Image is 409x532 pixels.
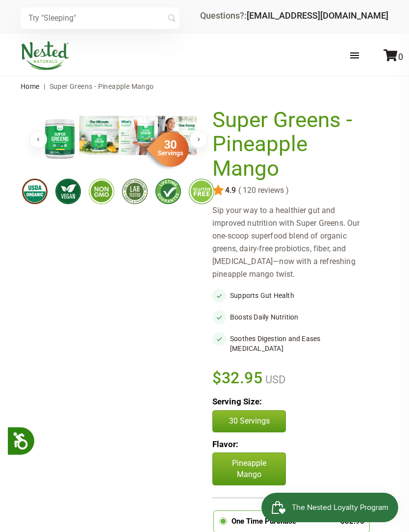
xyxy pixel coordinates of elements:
[223,416,276,426] p: 30 Servings
[236,186,289,195] span: ( 120 reviews )
[212,439,238,449] b: Flavor:
[140,128,189,170] img: sg-servings-30.png
[21,82,40,90] a: Home
[21,7,179,29] input: Try "Sleeping"
[40,116,79,161] img: Super Greens - Pineapple Mango
[212,452,286,485] p: Pineapple Mango
[212,332,369,355] li: Soothes Digestion and Eases [MEDICAL_DATA]
[212,310,369,324] li: Boosts Daily Nutrition
[398,52,403,62] span: 0
[261,493,399,522] iframe: Button to open loyalty program pop-up
[212,108,364,181] h1: Super Greens - Pineapple Mango
[22,179,48,204] img: usdaorganic
[50,82,154,90] span: Super Greens - Pineapple Mango
[29,131,47,148] button: Previous
[41,82,48,90] span: |
[189,179,214,204] img: glutenfree
[155,179,181,204] img: lifetimeguarantee
[55,179,81,204] img: vegan
[21,41,70,70] img: Nested Naturals
[89,179,114,204] img: gmofree
[200,11,388,20] div: Questions?:
[122,179,148,204] img: thirdpartytested
[247,10,388,21] a: [EMAIL_ADDRESS][DOMAIN_NAME]
[383,52,403,62] a: 0
[119,116,158,155] img: Super Greens - Pineapple Mango
[224,186,236,195] span: 4.9
[212,289,369,302] li: Supports Gut Health
[263,373,285,386] span: USD
[158,116,197,155] img: Super Greens - Pineapple Mango
[212,410,286,432] button: 30 Servings
[212,185,224,196] img: star.svg
[212,397,262,406] b: Serving Size:
[190,131,207,148] button: Next
[21,77,389,96] nav: breadcrumbs
[79,116,119,155] img: Super Greens - Pineapple Mango
[212,204,369,281] div: Sip your way to a healthier gut and improved nutrition with Super Greens. Our one-scoop superfood...
[212,367,263,389] span: $32.95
